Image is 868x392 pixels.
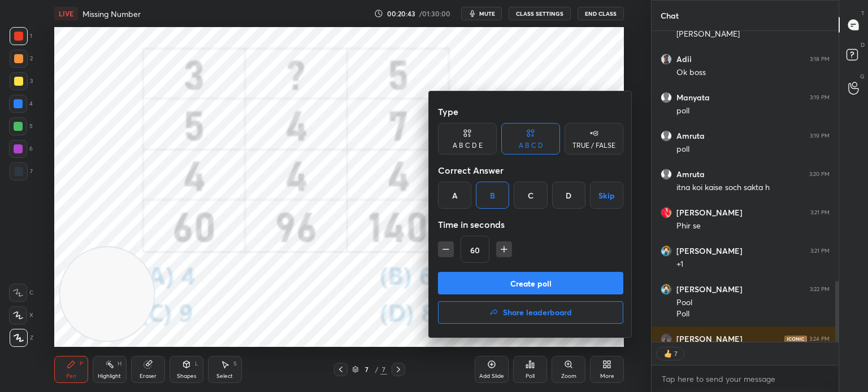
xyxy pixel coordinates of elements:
div: Time in seconds [438,213,623,236]
div: D [552,182,585,209]
div: Type [438,100,623,123]
div: A [438,182,471,209]
div: TRUE / FALSE [572,142,615,149]
div: Correct Answer [438,159,623,182]
button: Share leaderboard [438,301,623,324]
div: A B C D [519,142,543,149]
h4: Share leaderboard [503,309,572,316]
button: Skip [590,182,623,209]
div: A B C D E [453,142,483,149]
button: Create poll [438,272,623,294]
div: B [476,182,509,209]
div: C [514,182,547,209]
